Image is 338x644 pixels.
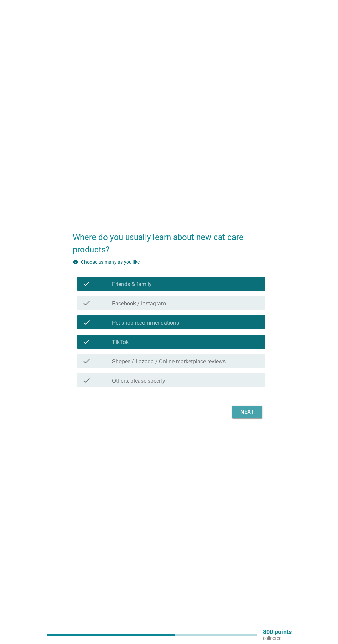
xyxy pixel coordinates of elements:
label: Pet shop recommendations [112,320,179,326]
button: Next [232,406,262,418]
i: check [82,280,91,288]
div: Next [238,408,257,416]
p: collected [263,635,292,641]
i: check [82,338,91,346]
i: info [73,259,78,265]
h2: Where do you usually learn about new cat care products? [73,224,265,256]
label: Choose as many as you like [81,259,140,265]
i: check [82,357,91,365]
label: Facebook / Instagram [112,300,166,307]
label: Others, please specify [112,378,165,384]
i: check [82,318,91,326]
label: Shopee / Lazada / Online marketplace reviews [112,358,226,365]
label: Friends & family [112,281,152,288]
i: check [82,376,91,384]
label: TikTok [112,339,129,346]
i: check [82,299,91,307]
p: 800 points [263,629,292,635]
